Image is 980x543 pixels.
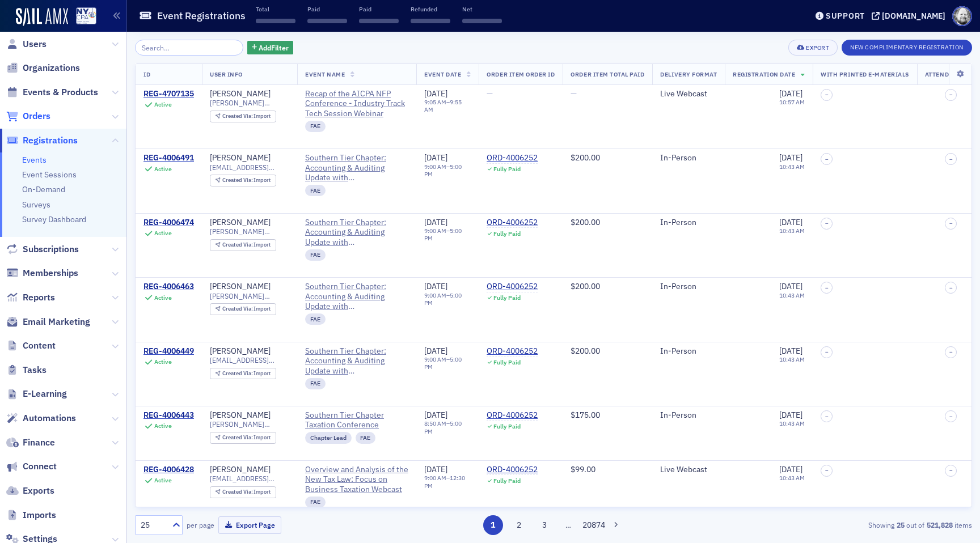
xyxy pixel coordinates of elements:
div: – [424,163,471,178]
time: 8:50 AM [424,419,446,427]
span: Finance [23,436,55,449]
span: [DATE] [779,464,802,474]
span: Subscriptions [23,243,79,256]
a: REG-4006474 [143,218,194,228]
span: Order Item Order ID [487,70,555,78]
label: per page [187,520,214,530]
div: Active [154,294,172,302]
div: Created Via: Import [210,111,276,122]
time: 12:30 PM [424,474,465,489]
a: Email Marketing [6,316,90,328]
a: Reports [6,291,55,304]
div: – [424,227,471,242]
span: Events & Products [23,86,98,99]
p: Total [256,5,295,13]
span: $200.00 [571,346,600,356]
a: REG-4006443 [143,410,194,421]
p: Paid [307,5,347,13]
a: View Homepage [68,7,96,27]
span: [EMAIL_ADDRESS][DOMAIN_NAME] [210,474,289,483]
div: REG-4006463 [143,282,194,292]
span: ‌ [256,19,295,23]
span: [DATE] [424,346,447,356]
time: 9:00 AM [424,227,446,235]
strong: 25 [894,520,906,530]
time: 5:00 PM [424,227,462,242]
div: Fully Paid [493,230,521,237]
span: [DATE] [424,217,447,227]
span: ‌ [411,19,450,23]
div: ORD-4006252 [487,153,538,163]
div: [PERSON_NAME] [210,410,271,421]
a: Finance [6,436,55,449]
span: Content [23,340,56,352]
a: Memberships [6,267,78,279]
a: [PERSON_NAME] [210,465,271,475]
span: Southern Tier Chapter Taxation Conference [305,410,408,430]
span: Registrations [23,134,78,147]
a: On-Demand [22,184,65,194]
span: Automations [23,412,76,425]
div: Created Via: Import [210,175,276,186]
span: [DATE] [424,410,447,420]
a: ORD-4006252 [487,465,538,475]
div: – [424,292,471,307]
span: Created Via : [222,434,254,441]
span: … [560,520,576,530]
div: Created Via: Import [210,303,276,315]
span: Created Via : [222,370,254,377]
span: – [825,156,829,163]
span: – [949,349,953,355]
time: 9:00 AM [424,291,446,299]
time: 10:43 AM [779,419,805,427]
time: 5:00 PM [424,291,462,307]
span: – [825,220,829,227]
span: – [825,413,829,420]
div: REG-4707135 [143,89,194,99]
div: Created Via: Import [210,486,276,498]
div: Created Via: Import [210,368,276,380]
div: Active [154,422,172,430]
span: Order Item Total Paid [571,70,644,78]
a: Event Sessions [22,169,77,180]
a: [PERSON_NAME] [210,89,271,99]
a: ORD-4006252 [487,218,538,228]
div: [PERSON_NAME] [210,153,271,163]
span: Created Via : [222,488,254,495]
a: Exports [6,485,54,497]
div: Import [222,371,271,377]
div: Active [154,477,172,484]
div: – [424,420,471,435]
button: Export [788,40,838,56]
button: [DOMAIN_NAME] [872,12,949,20]
a: Events [22,155,47,165]
time: 10:57 AM [779,98,805,106]
a: Southern Tier Chapter: Accounting & Auditing Update with [PERSON_NAME] [305,153,408,183]
a: Overview and Analysis of the New Tax Law: Focus on Business Taxation Webcast [305,465,408,495]
span: [DATE] [779,88,802,99]
a: ORD-4006252 [487,346,538,357]
div: Fully Paid [493,294,521,302]
div: FAE [305,185,326,196]
span: [PERSON_NAME][EMAIL_ADDRESS][DOMAIN_NAME] [210,227,289,236]
a: SailAMX [16,8,68,26]
span: Created Via : [222,176,254,184]
div: FAE [356,432,376,443]
time: 9:00 AM [424,474,446,482]
span: Email Marketing [23,316,90,328]
span: [EMAIL_ADDRESS][DOMAIN_NAME] [210,163,289,172]
div: In-Person [660,282,717,292]
button: 20874 [582,515,602,535]
span: [DATE] [424,464,447,474]
div: In-Person [660,153,717,163]
div: FAE [305,378,326,389]
span: $200.00 [571,217,600,227]
span: E-Learning [23,388,67,400]
span: [DATE] [424,281,447,291]
span: – [825,349,829,355]
div: [PERSON_NAME] [210,282,271,292]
